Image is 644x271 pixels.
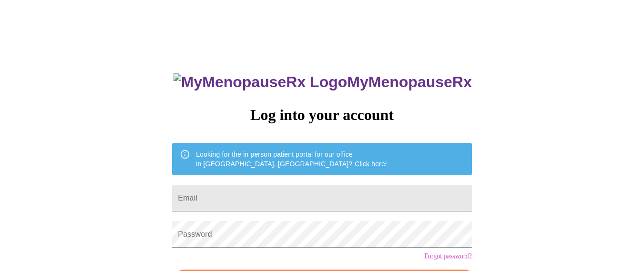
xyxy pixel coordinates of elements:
[196,146,387,172] div: Looking for the in person patient portal for our office in [GEOGRAPHIC_DATA], [GEOGRAPHIC_DATA]?
[355,160,387,168] a: Click here!
[174,73,472,91] h3: MyMenopauseRx
[174,73,347,91] img: MyMenopauseRx Logo
[424,252,472,260] a: Forgot password?
[172,106,471,124] h3: Log into your account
